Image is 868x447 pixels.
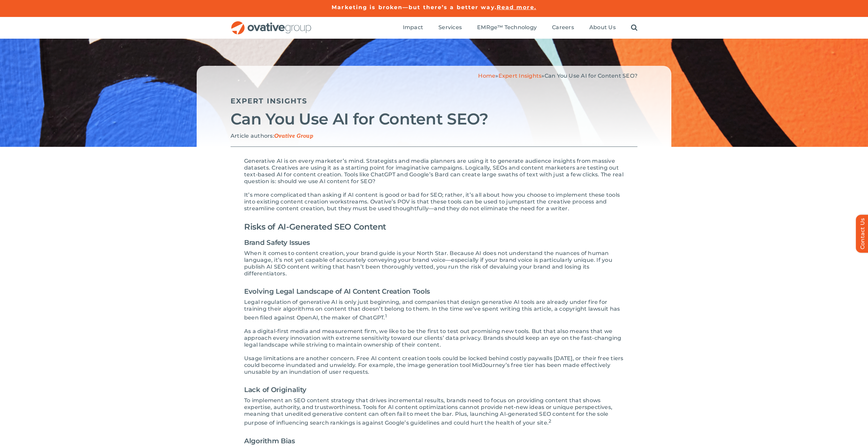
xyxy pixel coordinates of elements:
[477,24,537,32] a: EMRge™ Technology
[244,250,624,277] p: When it comes to content creation, your brand guide is your North Star. Because AI does not under...
[244,284,624,299] h3: Evolving Legal Landscape of AI Content Creation Tools
[478,73,637,79] span: » »
[244,328,624,348] p: As a digital-first media and measurement firm, we like to be the first to test out promising new ...
[498,73,542,79] a: Expert Insights
[231,111,637,128] h2: Can You Use AI for Content SEO?
[231,97,308,105] a: Expert Insights
[244,397,624,426] p: To implement an SEO content strategy that drives incremental results, brands need to focus on pro...
[231,20,312,27] a: OG_Full_horizontal_RGB
[552,24,574,32] a: Careers
[332,4,497,11] a: Marketing is broken—but there’s a better way.
[403,24,423,31] span: Impact
[589,24,616,31] span: About Us
[478,73,495,79] a: Home
[438,24,462,32] a: Services
[244,158,624,185] p: Generative AI is on every marketer’s mind. Strategists and media planners are using it to generat...
[244,192,624,212] p: It’s more complicated than asking if AI content is good or bad for SEO; rather, it’s all about ho...
[631,24,637,32] a: Search
[244,299,624,321] p: Legal regulation of generative AI is only just beginning, and companies that design generative AI...
[552,24,574,31] span: Careers
[545,73,637,79] span: Can You Use AI for Content SEO?
[274,133,313,139] span: Ovative Group
[244,355,624,375] p: Usage limitations are another concern. Free AI content creation tools could be locked behind cost...
[403,24,423,32] a: Impact
[244,219,624,235] h2: Risks of AI-Generated SEO Content
[438,24,462,31] span: Services
[549,418,551,424] sup: 2
[589,24,616,32] a: About Us
[497,4,536,11] a: Read more.
[244,382,624,397] h3: Lack of Originality
[403,17,637,39] nav: Menu
[244,235,624,250] h3: Brand Safety Issues
[231,133,637,140] p: Article authors:
[477,24,537,31] span: EMRge™ Technology
[385,313,387,318] sup: 1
